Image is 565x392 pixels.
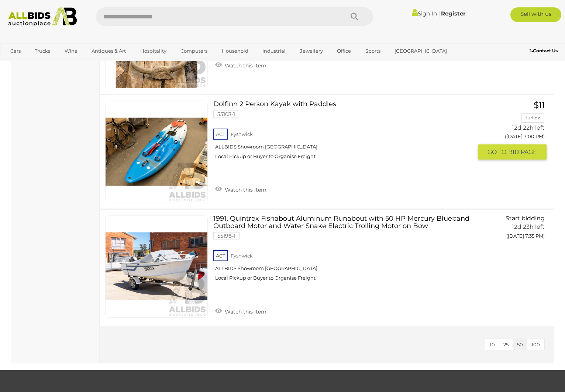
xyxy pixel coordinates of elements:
[508,148,537,156] span: BID PAGE
[30,45,55,57] a: Trucks
[499,339,513,350] button: 25
[490,342,495,347] span: 10
[336,7,373,26] button: Search
[4,7,81,27] img: Allbids.com.au
[219,215,473,287] a: 1991, Quintrex Fishabout Aluminum Runabout with 50 HP Mercury Blueband Outboard Motor and Water S...
[513,339,527,350] button: 50
[478,144,547,160] button: GO TOBID PAGE
[60,45,82,57] a: Wine
[530,47,559,55] a: Contact Us
[488,148,508,156] span: GO TO
[361,45,385,57] a: Sports
[412,10,437,17] a: Sign In
[510,7,561,22] a: Sell with us
[135,45,171,57] a: Hospitality
[534,100,545,110] span: $11
[390,45,452,57] a: [GEOGRAPHIC_DATA]
[213,183,268,195] a: Watch this item
[484,101,547,160] a: $11 turkoz 12d 22h left ([DATE] 7:00 PM) GO TOBID PAGE
[219,101,473,165] a: Dolfinn 2 Person Kayak with Paddles 55103-1 ACT Fyshwick ALLBIDS Showroom [GEOGRAPHIC_DATA] Local...
[517,342,523,347] span: 50
[530,48,558,53] b: Contact Us
[213,59,268,70] a: Watch this item
[503,342,509,347] span: 25
[258,45,290,57] a: Industrial
[484,215,547,243] a: Start bidding 12d 23h left ([DATE] 7:35 PM)
[213,305,268,316] a: Watch this item
[6,45,25,57] a: Cars
[506,215,545,222] span: Start bidding
[531,342,540,347] span: 100
[87,45,131,57] a: Antiques & Art
[223,308,266,315] span: Watch this item
[438,9,440,17] span: |
[176,45,212,57] a: Computers
[223,62,266,69] span: Watch this item
[441,10,465,17] a: Register
[295,45,328,57] a: Jewellery
[223,186,266,193] span: Watch this item
[332,45,356,57] a: Office
[485,339,499,350] button: 10
[217,45,253,57] a: Household
[527,339,544,350] button: 100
